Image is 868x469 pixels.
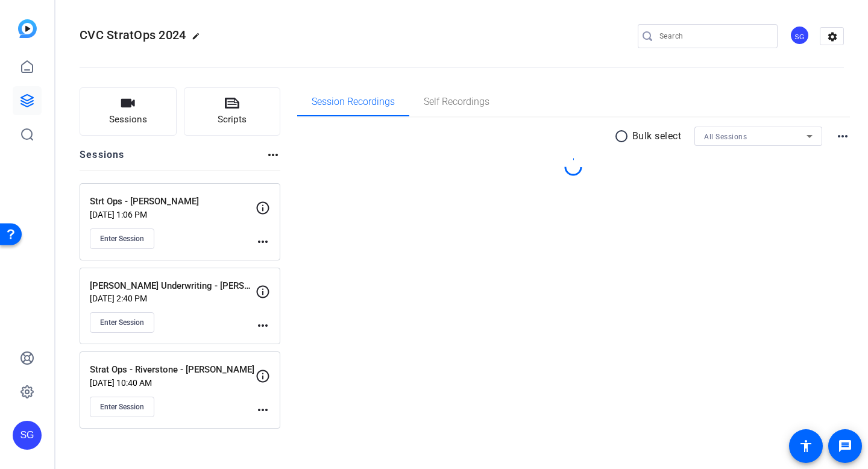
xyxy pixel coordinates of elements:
[109,113,147,127] span: Sessions
[90,312,154,333] button: Enter Session
[100,234,144,244] span: Enter Session
[90,228,154,249] button: Enter Session
[80,87,177,136] button: Sessions
[659,29,768,43] input: Search
[790,25,811,46] ngx-avatar: Studio Giggle
[184,87,281,136] button: Scripts
[90,397,154,417] button: Enter Session
[820,28,844,46] mat-icon: settings
[256,403,270,417] mat-icon: more_horiz
[614,129,632,143] mat-icon: radio_button_unchecked
[13,421,42,450] div: SG
[632,129,682,143] p: Bulk select
[18,19,37,38] img: blue-gradient.svg
[790,25,810,45] div: SG
[100,318,144,327] span: Enter Session
[266,148,280,162] mat-icon: more_horiz
[90,378,256,388] p: [DATE] 10:40 AM
[90,195,256,209] p: Strt Ops - [PERSON_NAME]
[90,279,256,293] p: [PERSON_NAME] Underwriting - [PERSON_NAME]
[835,129,850,143] mat-icon: more_horiz
[192,32,206,46] mat-icon: edit
[90,363,256,377] p: Strat Ops - Riverstone - [PERSON_NAME]
[80,28,186,42] span: CVC StratOps 2024
[838,439,852,453] mat-icon: message
[100,402,144,412] span: Enter Session
[704,133,747,141] span: All Sessions
[218,113,247,127] span: Scripts
[424,97,489,107] span: Self Recordings
[256,234,270,249] mat-icon: more_horiz
[80,148,125,171] h2: Sessions
[90,210,256,219] p: [DATE] 1:06 PM
[90,294,256,303] p: [DATE] 2:40 PM
[312,97,395,107] span: Session Recordings
[799,439,813,453] mat-icon: accessibility
[256,318,270,333] mat-icon: more_horiz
